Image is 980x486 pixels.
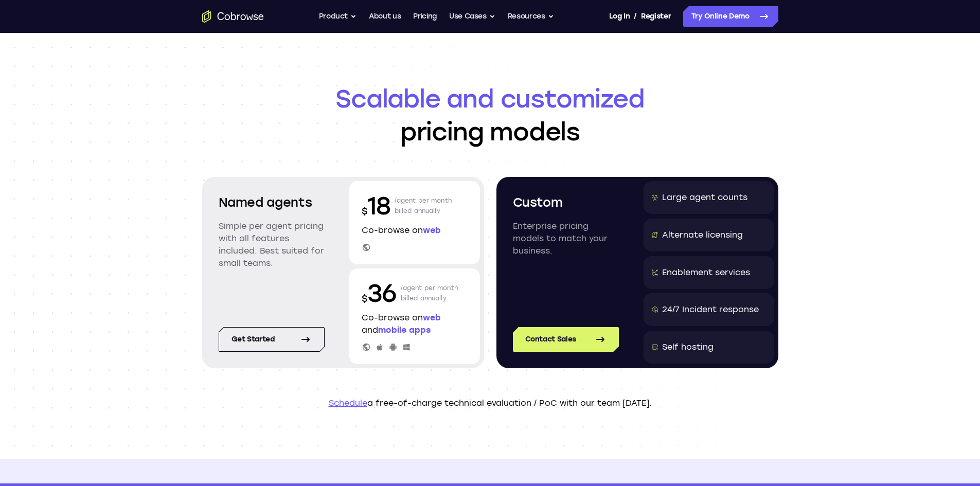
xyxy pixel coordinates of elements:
div: Large agent counts [662,191,747,204]
a: Register [641,6,671,27]
p: a free-of-charge technical evaluation / PoC with our team [DATE]. [202,397,778,409]
a: Get started [219,327,325,352]
p: 18 [362,189,390,222]
button: Use Cases [449,6,495,27]
button: Product [319,6,357,27]
p: 36 [362,277,397,310]
div: Enablement services [662,266,750,279]
p: Co-browse on and [362,312,468,336]
div: Self hosting [662,341,714,353]
div: Alternate licensing [662,229,743,241]
a: Schedule [329,398,367,408]
p: Enterprise pricing models to match your business. [513,220,619,257]
p: /agent per month billed annually [401,277,458,310]
a: Pricing [413,6,437,27]
p: Co-browse on [362,224,468,237]
span: Scalable and customized [202,82,778,115]
a: Log In [609,6,630,27]
span: $ [362,293,368,304]
h1: pricing models [202,82,778,148]
a: Try Online Demo [683,6,778,27]
p: Simple per agent pricing with all features included. Best suited for small teams. [219,220,325,269]
span: web [423,225,441,235]
span: mobile apps [378,325,431,335]
span: / [634,10,637,23]
a: Contact Sales [513,327,619,352]
a: About us [369,6,401,27]
h2: Named agents [219,193,325,212]
span: $ [362,206,368,217]
p: /agent per month billed annually [395,189,452,222]
h2: Custom [513,193,619,212]
span: web [423,313,441,322]
a: Go to the home page [202,10,264,23]
div: 24/7 Incident response [662,303,759,316]
button: Resources [508,6,554,27]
